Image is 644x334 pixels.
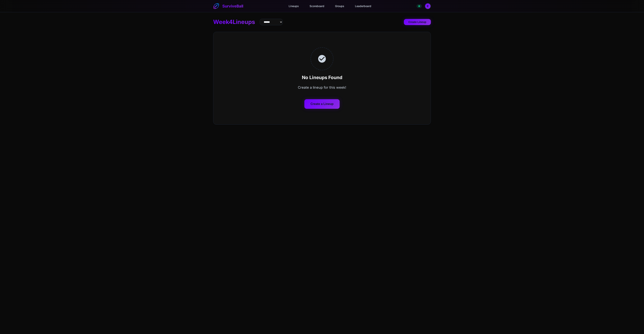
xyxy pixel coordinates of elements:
a: Groups [332,2,347,10]
a: Lineups [286,2,302,10]
img: SurviveBall [213,3,219,9]
h3: No Lineups Found [302,75,342,80]
h1: Week 4 Lineups [213,18,255,26]
button: Create Lineup [404,19,431,25]
a: SurviveBall [213,3,243,9]
a: Scoreboard [306,2,327,10]
p: Create a lineup for this week! [298,85,346,90]
button: Open profile menu [425,3,431,9]
a: Leaderboard [352,2,374,10]
button: Create a Lineup [304,99,340,109]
